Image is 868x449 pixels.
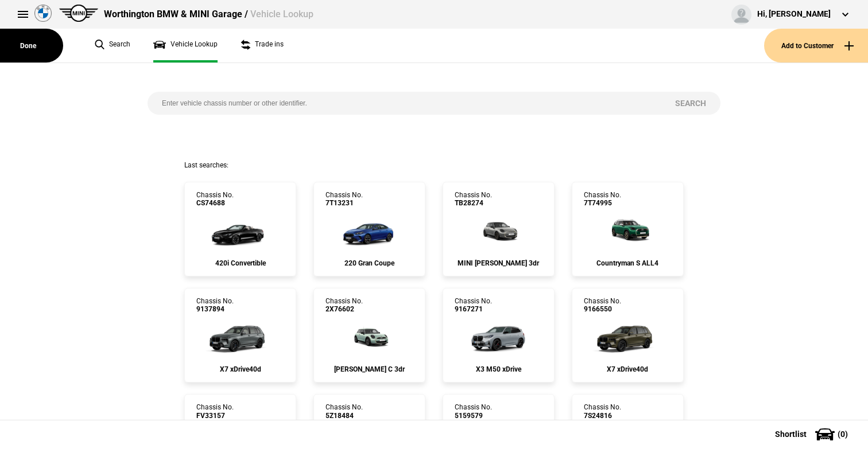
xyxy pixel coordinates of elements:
[584,365,672,373] div: X7 xDrive40d
[455,412,492,420] span: 5159579
[196,305,234,313] span: 9137894
[196,191,234,208] div: Chassis No.
[250,9,313,19] span: Vehicle Lookup
[95,29,130,63] a: Search
[196,412,234,420] span: FV33157
[455,297,492,314] div: Chassis No.
[59,5,98,22] img: mini.png
[455,365,542,373] div: X3 M50 xDrive
[184,161,228,169] span: Last searches:
[584,412,621,420] span: 7S24816
[34,5,52,22] img: bmw.png
[597,208,658,253] img: cosySec
[775,430,807,438] span: Shortlist
[584,305,621,313] span: 9166550
[764,29,868,63] button: Add to Customer
[455,259,542,267] div: MINI [PERSON_NAME] 3dr
[325,191,363,208] div: Chassis No.
[202,208,278,253] img: cosySec
[196,199,234,207] span: CS74688
[455,199,492,207] span: TB28274
[584,297,621,314] div: Chassis No.
[584,259,672,267] div: Countryman S ALL4
[758,420,868,448] button: Shortlist(0)
[325,403,363,420] div: Chassis No.
[325,365,413,373] div: [PERSON_NAME] C 3dr
[757,9,831,20] div: Hi, [PERSON_NAME]
[196,365,284,373] div: X7 xDrive40d
[331,208,408,253] img: cosySec
[202,314,278,360] img: cosySec
[153,29,218,63] a: Vehicle Lookup
[325,297,363,314] div: Chassis No.
[460,314,537,360] img: cosySec
[148,92,661,115] input: Enter vehicle chassis number or other identifier.
[838,430,848,438] span: ( 0 )
[241,29,284,63] a: Trade ins
[104,8,313,21] div: Worthington BMW & MINI Garage /
[584,191,621,208] div: Chassis No.
[325,199,363,207] span: 7T13231
[455,403,492,420] div: Chassis No.
[339,314,400,360] img: cosySec
[196,403,234,420] div: Chassis No.
[196,297,234,314] div: Chassis No.
[325,412,363,420] span: 5Z18484
[455,305,492,313] span: 9167271
[584,403,621,420] div: Chassis No.
[196,259,284,267] div: 420i Convertible
[455,191,492,208] div: Chassis No.
[325,305,363,313] span: 2X76602
[661,92,720,115] button: Search
[468,208,529,253] img: cosySec
[590,314,666,360] img: cosySec
[584,199,621,207] span: 7T74995
[325,259,413,267] div: 220 Gran Coupe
